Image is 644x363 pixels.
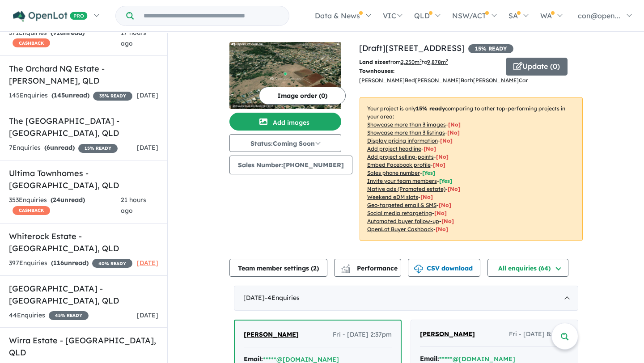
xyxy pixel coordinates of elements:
[9,115,158,139] h5: The [GEOGRAPHIC_DATA] - [GEOGRAPHIC_DATA] , QLD
[313,264,317,272] span: 2
[234,286,578,311] div: [DATE]
[401,59,422,65] u: 2,250 m
[359,43,465,53] a: [Draft][STREET_ADDRESS]
[447,129,460,136] span: [ No ]
[47,144,50,152] span: 6
[9,167,158,191] h5: Ultima Townhomes - [GEOGRAPHIC_DATA] , QLD
[229,134,341,152] button: Status:Coming Soon
[93,92,132,101] span: 35 % READY
[422,59,448,65] span: to
[341,264,349,269] img: line-chart.svg
[9,310,89,321] div: 44 Enquir ies
[9,230,158,254] h5: Whiterock Estate - [GEOGRAPHIC_DATA] , QLD
[448,121,461,128] span: [ No ]
[9,63,158,87] h5: The Orchard NQ Estate - [PERSON_NAME] , QLD
[367,153,434,160] u: Add project selling-points
[436,226,448,232] span: [No]
[367,210,432,216] u: Social media retargeting
[446,58,448,63] sup: 2
[9,258,132,269] div: 397 Enquir ies
[359,68,394,74] b: Townhouses:
[427,59,448,65] u: 9,878 m
[506,58,568,76] button: Update (0)
[53,196,60,204] span: 24
[259,87,346,105] button: Image order (0)
[229,113,341,131] button: Add images
[419,58,422,63] sup: 2
[244,355,263,363] strong: Email:
[367,161,431,168] u: Embed Facebook profile
[420,355,439,363] strong: Email:
[367,186,445,192] u: Native ads (Promoted estate)
[359,67,499,85] p: Bed Bath Car
[244,329,299,340] a: [PERSON_NAME]
[436,153,449,160] span: [ No ]
[121,29,146,47] span: 17 hours ago
[441,218,454,224] span: [No]
[51,29,85,37] strong: ( unread)
[343,264,398,272] span: Performance
[367,145,421,152] u: Add project headline
[341,267,350,273] img: bar-chart.svg
[53,29,60,37] span: 91
[136,6,287,25] input: Try estate name, suburb, builder or developer
[367,226,433,232] u: OpenLot Buyer Cashback
[408,259,480,277] button: CSV download
[473,77,519,84] u: [PERSON_NAME]
[360,97,583,241] p: Your project is only comparing to other top-performing projects in your area: - - - - - - - - - -...
[9,195,121,216] div: 353 Enquir ies
[229,42,341,109] img: 49 Cawdor Road - Highfields
[367,177,437,184] u: Invite your team members
[229,156,352,174] button: Sales Number:[PHONE_NUMBER]
[9,28,121,49] div: 371 Enquir ies
[416,105,445,112] b: 15 % ready
[334,259,401,277] button: Performance
[137,259,158,267] span: [DATE]
[9,283,158,307] h5: [GEOGRAPHIC_DATA] - [GEOGRAPHIC_DATA] , QLD
[420,329,475,340] a: [PERSON_NAME]
[9,90,132,101] div: 145 Enquir ies
[578,11,620,20] span: con@open...
[49,311,89,320] span: 45 % READY
[367,129,445,136] u: Showcase more than 3 listings
[440,137,453,144] span: [ No ]
[359,59,388,65] b: Land sizes
[367,169,420,176] u: Sales phone number
[487,259,568,277] button: All enquiries (64)
[359,58,499,67] p: from
[51,259,89,267] strong: ( unread)
[54,91,65,99] span: 145
[367,202,436,208] u: Geo-targeted email & SMS
[359,77,405,84] u: [PERSON_NAME]
[13,206,50,215] span: CASHBACK
[92,259,132,268] span: 40 % READY
[51,91,89,99] strong: ( unread)
[433,161,445,168] span: [ No ]
[137,144,158,152] span: [DATE]
[367,194,418,200] u: Weekend eDM slots
[137,311,158,319] span: [DATE]
[13,11,88,22] img: Openlot PRO Logo White
[468,44,513,53] span: 15 % READY
[121,196,146,215] span: 21 hours ago
[414,265,423,274] img: download icon
[44,144,75,152] strong: ( unread)
[244,330,299,338] span: [PERSON_NAME]
[137,91,158,99] span: [DATE]
[53,259,64,267] span: 116
[439,202,451,208] span: [No]
[333,329,392,340] span: Fri - [DATE] 2:37pm
[448,186,460,192] span: [No]
[367,218,439,224] u: Automated buyer follow-up
[509,329,569,340] span: Fri - [DATE] 8:45am
[367,121,446,128] u: Showcase more than 3 images
[9,334,158,359] h5: Wirra Estate - [GEOGRAPHIC_DATA] , QLD
[229,259,327,277] button: Team member settings (2)
[420,194,433,200] span: [No]
[439,177,452,184] span: [ Yes ]
[422,169,435,176] span: [ Yes ]
[78,144,118,153] span: 15 % READY
[367,137,438,144] u: Display pricing information
[415,77,461,84] u: [PERSON_NAME]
